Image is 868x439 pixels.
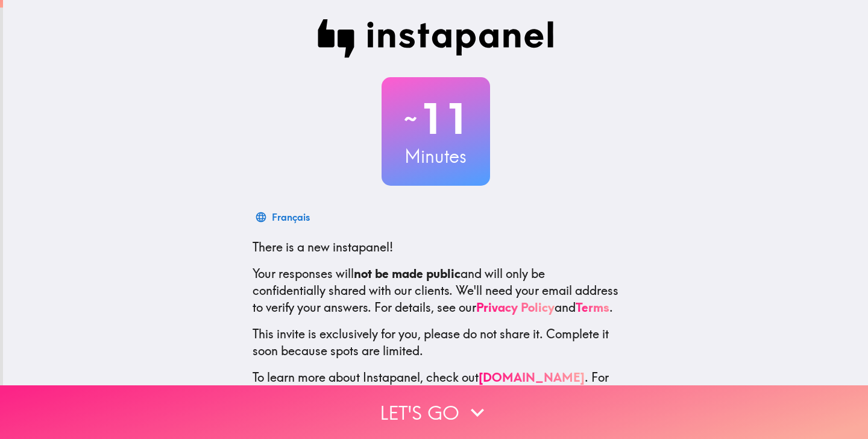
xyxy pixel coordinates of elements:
[479,370,585,385] a: [DOMAIN_NAME]
[253,239,393,254] span: There is a new instapanel!
[576,300,609,315] a: Terms
[382,94,490,144] h2: 11
[476,300,555,315] a: Privacy Policy
[354,266,461,281] b: not be made public
[253,326,619,359] p: This invite is exclusively for you, please do not share it. Complete it soon because spots are li...
[402,101,419,137] span: ~
[253,265,619,316] p: Your responses will and will only be confidentially shared with our clients. We'll need your emai...
[382,144,490,169] h3: Minutes
[318,19,554,58] img: Instapanel
[253,205,315,229] button: Français
[272,209,310,226] div: Français
[253,369,619,420] p: To learn more about Instapanel, check out . For questions or help, email us at .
